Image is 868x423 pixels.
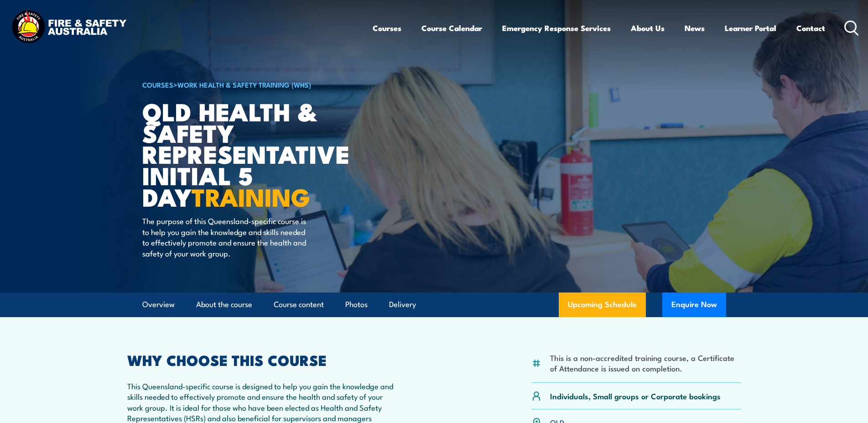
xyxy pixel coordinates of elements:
a: Upcoming Schedule [559,292,646,317]
a: About the course [196,292,252,317]
p: Individuals, Small groups or Corporate bookings [550,391,721,401]
a: COURSES [142,79,173,89]
strong: TRAINING [192,177,310,215]
a: Overview [142,292,175,317]
a: Contact [796,16,825,40]
li: This is a non-accredited training course, a Certificate of Attendance is issued on completion. [550,352,741,374]
a: Delivery [389,292,416,317]
a: Course Calendar [421,16,482,40]
h2: WHY CHOOSE THIS COURSE [127,353,394,366]
p: The purpose of this Queensland-specific course is to help you gain the knowledge and skills neede... [142,215,309,258]
a: Courses [373,16,401,40]
a: Course content [274,292,324,317]
a: Photos [345,292,368,317]
h6: > [142,79,368,90]
h1: QLD Health & Safety Representative Initial 5 Day [142,100,368,207]
a: News [685,16,705,40]
a: About Us [631,16,665,40]
a: Emergency Response Services [502,16,611,40]
a: Learner Portal [725,16,776,40]
a: Work Health & Safety Training (WHS) [177,79,311,89]
button: Enquire Now [662,292,726,317]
